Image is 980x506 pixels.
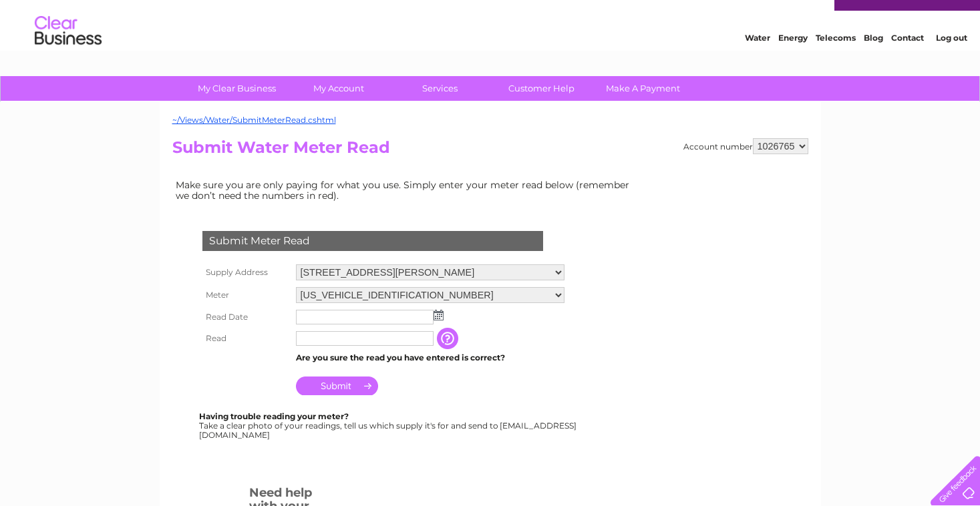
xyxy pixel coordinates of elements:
[486,76,597,101] a: Customer Help
[434,310,444,320] img: ...
[283,76,393,101] a: My Account
[172,176,640,204] td: Make sure you are only paying for what you use. Simply enter your meter read below (remember we d...
[175,7,806,65] div: Clear Business is a trading name of Verastar Limited (registered in [GEOGRAPHIC_DATA] No. 3667643...
[199,328,293,349] th: Read
[199,306,293,328] th: Read Date
[588,76,698,101] a: Make A Payment
[816,57,856,67] a: Telecoms
[202,231,543,251] div: Submit Meter Read
[864,57,883,67] a: Blog
[683,138,808,154] div: Account number
[296,376,378,395] input: Submit
[891,57,924,67] a: Contact
[172,115,336,125] a: ~/Views/Water/SubmitMeterRead.cshtml
[199,284,293,306] th: Meter
[437,328,461,349] input: Information
[34,35,102,75] img: logo.png
[745,57,770,67] a: Water
[778,57,808,67] a: Energy
[199,411,349,421] b: Having trouble reading your meter?
[936,57,967,67] a: Log out
[293,349,568,366] td: Are you sure the read you have entered is correct?
[199,412,579,439] div: Take a clear photo of your readings, tell us which supply it's for and send to [EMAIL_ADDRESS][DO...
[385,76,495,101] a: Services
[728,7,820,23] a: 0333 014 3131
[182,76,292,101] a: My Clear Business
[172,138,808,164] h2: Submit Water Meter Read
[199,261,293,284] th: Supply Address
